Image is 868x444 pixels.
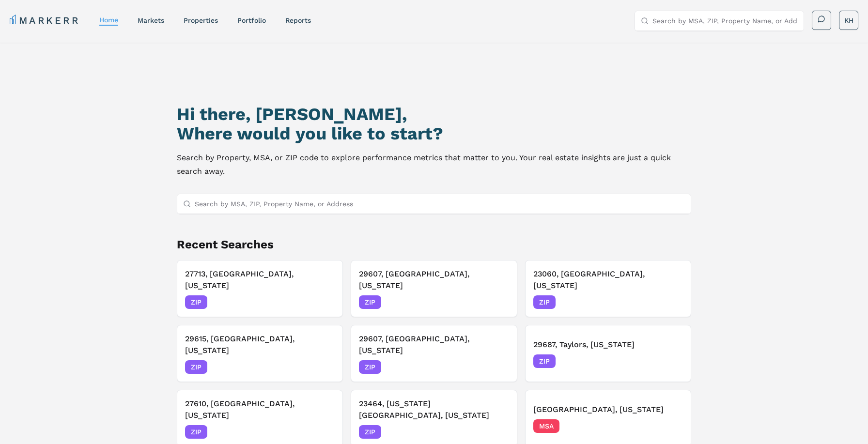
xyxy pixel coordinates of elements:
[184,16,218,24] a: properties
[185,425,207,439] span: ZIP
[177,151,691,178] p: Search by Property, MSA, or ZIP code to explore performance metrics that matter to you. Your real...
[359,268,509,291] h3: 29607, [GEOGRAPHIC_DATA], [US_STATE]
[844,15,853,25] span: KH
[177,325,343,382] button: 29615, [GEOGRAPHIC_DATA], [US_STATE]ZIP[DATE]
[185,398,335,421] h3: 27610, [GEOGRAPHIC_DATA], [US_STATE]
[533,419,559,433] span: MSA
[185,268,335,291] h3: 27713, [GEOGRAPHIC_DATA], [US_STATE]
[313,427,335,437] span: [DATE]
[177,260,343,317] button: 27713, [GEOGRAPHIC_DATA], [US_STATE]ZIP[DATE]
[195,194,685,214] input: Search by MSA, ZIP, Property Name, or Address
[177,105,691,124] h1: Hi there, [PERSON_NAME],
[661,421,683,431] span: [DATE]
[359,398,509,421] h3: 23464, [US_STATE][GEOGRAPHIC_DATA], [US_STATE]
[661,356,683,366] span: [DATE]
[185,333,335,356] h3: 29615, [GEOGRAPHIC_DATA], [US_STATE]
[237,16,266,24] a: Portfolio
[138,16,164,24] a: markets
[359,425,381,439] span: ZIP
[10,14,80,27] a: MARKERR
[359,295,381,309] span: ZIP
[487,297,509,307] span: [DATE]
[359,333,509,356] h3: 29607, [GEOGRAPHIC_DATA], [US_STATE]
[177,237,691,252] h2: Recent Searches
[351,260,517,317] button: 29607, [GEOGRAPHIC_DATA], [US_STATE]ZIP[DATE]
[359,360,381,374] span: ZIP
[185,360,207,374] span: ZIP
[525,325,691,382] button: 29687, Taylors, [US_STATE]ZIP[DATE]
[533,354,556,368] span: ZIP
[525,260,691,317] button: 23060, [GEOGRAPHIC_DATA], [US_STATE]ZIP[DATE]
[533,339,683,351] h3: 29687, Taylors, [US_STATE]
[533,295,556,309] span: ZIP
[839,11,858,30] button: KH
[661,297,683,307] span: [DATE]
[285,16,311,24] a: reports
[487,427,509,437] span: [DATE]
[313,362,335,372] span: [DATE]
[533,404,683,415] h3: [GEOGRAPHIC_DATA], [US_STATE]
[652,11,798,31] input: Search by MSA, ZIP, Property Name, or Address
[487,362,509,372] span: [DATE]
[99,16,118,24] a: home
[185,295,207,309] span: ZIP
[177,124,691,143] h2: Where would you like to start?
[351,325,517,382] button: 29607, [GEOGRAPHIC_DATA], [US_STATE]ZIP[DATE]
[313,297,335,307] span: [DATE]
[533,268,683,291] h3: 23060, [GEOGRAPHIC_DATA], [US_STATE]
